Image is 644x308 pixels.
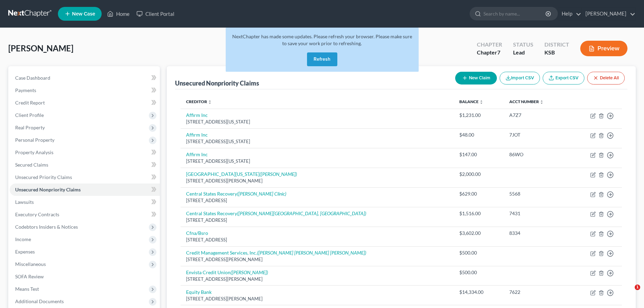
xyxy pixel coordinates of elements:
a: Creditor unfold_more [186,99,212,104]
a: Affirm Inc [186,132,208,138]
span: Lawsuits [15,199,34,205]
div: [STREET_ADDRESS][US_STATE] [186,158,448,165]
button: Import CSV [500,72,540,85]
div: [STREET_ADDRESS] [186,197,448,204]
span: Miscellaneous [15,261,46,267]
a: Equity Bank [186,289,212,295]
a: Affirm Inc [186,112,208,118]
span: Credit Report [15,100,45,106]
div: Unsecured Nonpriority Claims [175,79,259,87]
div: $629.00 [459,190,499,197]
span: Expenses [15,249,35,255]
div: 7JOT [509,131,563,138]
div: $2,000.00 [459,171,499,178]
i: unfold_more [540,100,544,104]
a: Lawsuits [10,196,160,208]
a: Central States Recovery([PERSON_NAME] Clinic) [186,191,286,197]
a: Acct Number unfold_more [509,99,544,104]
a: Case Dashboard [10,72,160,84]
div: [STREET_ADDRESS] [186,237,448,243]
span: New Case [72,11,95,17]
div: $3,602.00 [459,230,499,237]
div: 5568 [509,190,563,197]
span: Codebtors Insiders & Notices [15,224,78,230]
div: $500.00 [459,269,499,276]
a: Envista Credit Union([PERSON_NAME]) [186,269,268,275]
span: Personal Property [15,137,54,143]
div: 8334 [509,230,563,237]
button: Preview [580,41,627,56]
a: Unsecured Priority Claims [10,171,160,183]
span: Real Property [15,125,45,130]
span: Unsecured Nonpriority Claims [15,187,81,192]
div: Chapter [477,49,502,57]
a: Executory Contracts [10,208,160,221]
a: SOFA Review [10,270,160,283]
span: Income [15,236,31,242]
span: Property Analysis [15,149,53,155]
div: $14,334.00 [459,289,499,296]
a: Credit Report [10,97,160,109]
span: Unsecured Priority Claims [15,174,72,180]
i: unfold_more [479,100,483,104]
div: 7622 [509,289,563,296]
a: Central States Recovery([PERSON_NAME][GEOGRAPHIC_DATA], [GEOGRAPHIC_DATA]) [186,210,366,216]
div: 7431 [509,210,563,217]
span: [PERSON_NAME] [8,43,73,53]
a: [GEOGRAPHIC_DATA][US_STATE]([PERSON_NAME]) [186,171,297,177]
i: ([PERSON_NAME] [PERSON_NAME] [PERSON_NAME]) [257,250,366,256]
div: [STREET_ADDRESS][US_STATE] [186,138,448,145]
span: 7 [497,49,500,56]
div: $500.00 [459,249,499,256]
a: Property Analysis [10,146,160,159]
i: ([PERSON_NAME][GEOGRAPHIC_DATA], [GEOGRAPHIC_DATA]) [237,210,366,216]
i: ([PERSON_NAME] Clinic) [237,191,286,197]
div: $48.00 [459,131,499,138]
div: [STREET_ADDRESS][PERSON_NAME] [186,276,448,282]
button: Delete All [587,72,625,85]
div: A7Z7 [509,112,563,119]
button: Refresh [307,52,337,66]
i: unfold_more [208,100,212,104]
div: $1,231.00 [459,112,499,119]
div: District [544,41,569,49]
span: 1 [635,285,640,290]
div: [STREET_ADDRESS] [186,217,448,223]
a: Cfna/Bsro [186,230,208,236]
a: Secured Claims [10,159,160,171]
a: Credit Management Services, Inc.([PERSON_NAME] [PERSON_NAME] [PERSON_NAME]) [186,250,366,256]
a: Help [558,8,581,20]
div: KSB [544,49,569,57]
span: Case Dashboard [15,75,50,81]
div: Lead [513,49,533,57]
button: New Claim [455,72,497,85]
a: Home [104,8,133,20]
span: SOFA Review [15,274,44,279]
span: Executory Contracts [15,211,59,217]
a: Affirm Inc [186,151,208,157]
span: Means Test [15,286,39,292]
a: Client Portal [133,8,178,20]
iframe: Intercom live chat [621,285,637,301]
a: Unsecured Nonpriority Claims [10,183,160,196]
i: ([PERSON_NAME]) [259,171,297,177]
div: [STREET_ADDRESS][PERSON_NAME] [186,256,448,263]
div: $1,516.00 [459,210,499,217]
span: Secured Claims [15,162,48,168]
a: Export CSV [543,72,584,85]
div: [STREET_ADDRESS][US_STATE] [186,119,448,125]
a: [PERSON_NAME] [582,8,635,20]
div: [STREET_ADDRESS][PERSON_NAME] [186,296,448,302]
span: NextChapter has made some updates. Please refresh your browser. Please make sure to save your wor... [232,33,412,46]
div: Status [513,41,533,49]
a: Balance unfold_more [459,99,483,104]
a: Payments [10,84,160,97]
span: Additional Documents [15,298,64,304]
div: $147.00 [459,151,499,158]
div: Chapter [477,41,502,49]
input: Search by name... [483,7,546,20]
div: 86WO [509,151,563,158]
div: [STREET_ADDRESS][PERSON_NAME] [186,178,448,184]
span: Client Profile [15,112,44,118]
span: Payments [15,87,36,93]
